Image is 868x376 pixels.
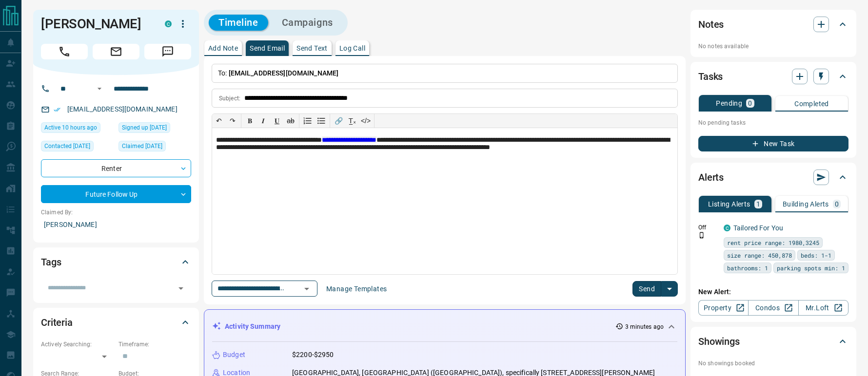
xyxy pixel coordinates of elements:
[41,315,73,330] h2: Criteria
[698,223,718,232] p: Off
[44,141,90,151] span: Contacted [DATE]
[44,123,97,132] span: Active 10 hours ago
[724,225,730,231] div: condos.ca
[698,300,749,316] a: Property
[41,340,114,349] p: Actively Searching:
[698,65,848,88] div: Tasks
[174,282,188,295] button: Open
[270,114,284,128] button: 𝐔
[118,141,191,154] div: Fri Apr 30 2021
[122,141,162,151] span: Claimed [DATE]
[708,201,750,207] p: Listing Alerts
[41,16,150,32] h1: [PERSON_NAME]
[226,114,239,128] button: ↷
[41,44,88,59] span: Call
[41,159,191,177] div: Renter
[219,94,240,103] p: Subject:
[748,100,752,107] p: 0
[733,224,783,232] a: Tailored For You
[315,114,328,128] button: Bullet list
[698,287,848,297] p: New Alert:
[698,359,848,368] p: No showings booked
[632,281,678,297] div: split button
[118,340,191,349] p: Timeframe:
[243,114,256,128] button: 𝐁
[54,106,60,113] svg: Email Verified
[359,114,373,128] button: </>
[698,330,848,353] div: Showings
[41,254,61,270] h2: Tags
[727,263,768,273] span: bathrooms: 1
[301,114,315,128] button: Numbered list
[698,17,724,32] h2: Notes
[41,185,191,203] div: Future Follow Up
[209,15,268,31] button: Timeline
[698,334,740,349] h2: Showings
[165,20,172,27] div: condos.ca
[777,263,845,273] span: parking spots min: 1
[698,42,848,51] p: No notes available
[727,238,819,247] span: rent price range: 1980,3245
[835,201,839,207] p: 0
[794,100,829,107] p: Completed
[208,45,238,52] p: Add Note
[144,44,191,59] span: Message
[625,322,664,331] p: 3 minutes ago
[339,45,365,52] p: Log Call
[716,100,742,107] p: Pending
[122,123,167,132] span: Signed up [DATE]
[41,311,191,334] div: Criteria
[41,208,191,217] p: Claimed By:
[345,114,359,128] button: T̲ₓ
[41,122,114,136] div: Sat Oct 11 2025
[292,350,334,360] p: $2200-$2950
[756,201,760,207] p: 1
[300,282,314,296] button: Open
[256,114,270,128] button: 𝑰
[223,350,245,360] p: Budget
[698,166,848,189] div: Alerts
[332,114,345,128] button: 🔗
[801,250,831,260] span: beds: 1-1
[698,136,848,151] button: New Task
[212,114,226,128] button: ↶
[229,69,339,77] span: [EMAIL_ADDRESS][DOMAIN_NAME]
[632,281,661,297] button: Send
[748,300,798,316] a: Condos
[698,13,848,36] div: Notes
[272,15,343,31] button: Campaigns
[41,250,191,274] div: Tags
[212,318,677,336] div: Activity Summary3 minutes ago
[41,217,191,233] p: [PERSON_NAME]
[67,105,178,113] a: [EMAIL_ADDRESS][DOMAIN_NAME]
[225,321,280,332] p: Activity Summary
[698,115,848,130] p: No pending tasks
[118,122,191,136] div: Fri Apr 30 2021
[287,117,295,125] s: ab
[698,232,705,239] svg: Push Notification Only
[93,44,139,59] span: Email
[41,141,114,154] div: Fri Apr 30 2021
[250,45,285,52] p: Send Email
[727,250,792,260] span: size range: 450,878
[275,117,279,125] span: 𝐔
[296,45,328,52] p: Send Text
[212,64,678,83] p: To:
[698,69,723,84] h2: Tasks
[320,281,393,297] button: Manage Templates
[698,169,724,185] h2: Alerts
[284,114,297,128] button: ab
[783,201,829,207] p: Building Alerts
[798,300,848,316] a: Mr.Loft
[94,83,105,94] button: Open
